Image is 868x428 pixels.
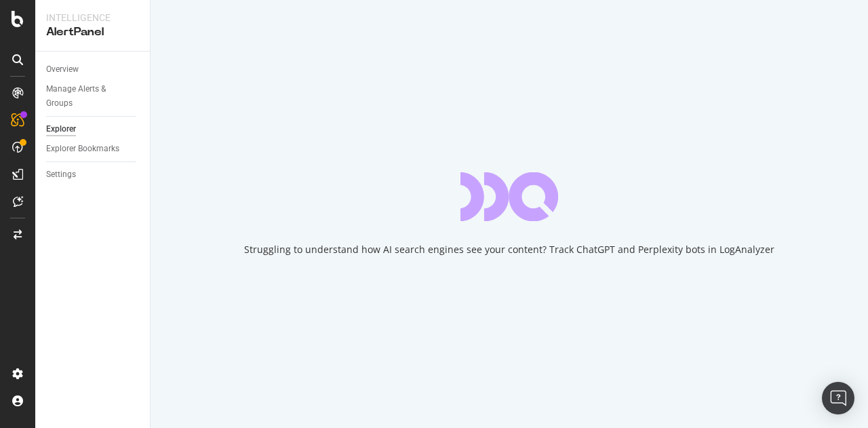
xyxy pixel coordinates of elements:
div: Explorer Bookmarks [46,142,119,156]
div: Struggling to understand how AI search engines see your content? Track ChatGPT and Perplexity bot... [244,243,774,256]
div: AlertPanel [46,24,139,40]
div: animation [460,172,558,221]
a: Settings [46,168,140,182]
div: Explorer [46,122,76,136]
a: Explorer Bookmarks [46,142,140,156]
div: Intelligence [46,11,139,24]
a: Overview [46,62,140,77]
div: Manage Alerts & Groups [46,82,127,111]
a: Explorer [46,122,140,136]
div: Overview [46,62,79,77]
div: Open Intercom Messenger [822,382,854,414]
a: Manage Alerts & Groups [46,82,140,111]
div: Settings [46,168,76,182]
